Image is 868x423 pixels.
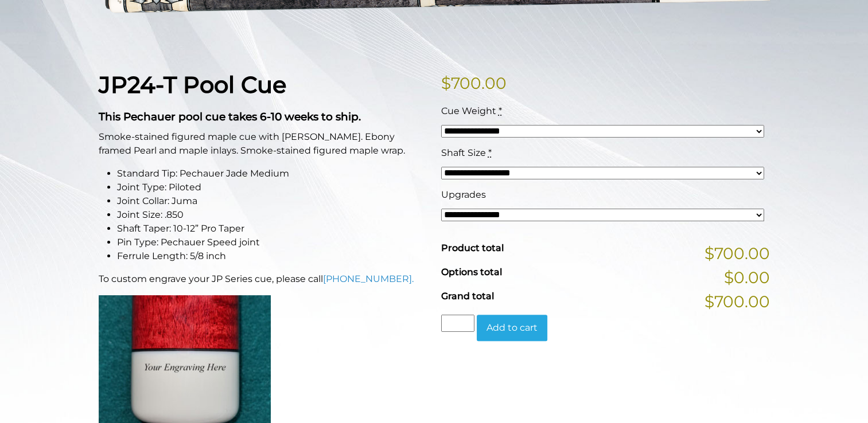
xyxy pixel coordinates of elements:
[441,189,486,200] span: Upgrades
[441,242,504,253] span: Product total
[117,181,427,194] li: Joint Type: Piloted
[99,70,286,99] strong: JP24-T Pool Cue
[117,222,427,236] li: Shaft Taper: 10-12” Pro Taper
[117,236,427,249] li: Pin Type: Pechauer Speed joint
[99,110,361,123] strong: This Pechauer pool cue takes 6-10 weeks to ship.
[441,73,451,93] span: $
[441,147,486,158] span: Shaft Size
[477,315,547,341] button: Add to cart
[441,73,507,93] bdi: 700.00
[441,315,474,332] input: Product quantity
[499,105,502,116] abbr: required
[117,249,427,263] li: Ferrule Length: 5/8 inch
[99,130,427,158] p: Smoke-stained figured maple cue with [PERSON_NAME]. Ebony framed Pearl and maple inlays. Smoke-st...
[441,105,496,116] span: Cue Weight
[117,208,427,222] li: Joint Size: .850
[724,265,770,289] span: $0.00
[704,289,770,314] span: $700.00
[488,147,492,158] abbr: required
[441,267,502,277] span: Options total
[704,241,770,265] span: $700.00
[117,167,427,181] li: Standard Tip: Pechauer Jade Medium
[323,273,414,284] a: [PHONE_NUMBER].
[99,272,427,286] p: To custom engrave your JP Series cue, please call
[117,194,427,208] li: Joint Collar: Juma
[441,291,494,301] span: Grand total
